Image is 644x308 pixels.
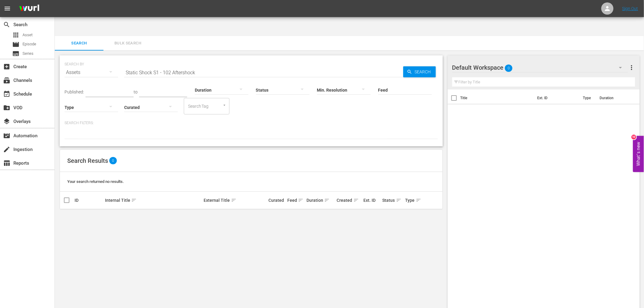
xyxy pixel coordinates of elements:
[105,197,202,204] div: Internal Title
[412,66,436,77] span: Search
[3,77,10,84] span: Channels
[15,2,44,16] img: ans4CAIJ8jUAAAAAAAAAAAAAAAAAAAAAAAAgQb4GAAAAAAAAAAAAAAAAAAAAAAAAJMjXAAAAAAAAAAAAAAAAAAAAAAAAgAT5G...
[534,89,579,107] th: Ext. ID
[363,198,380,203] div: Ext. ID
[65,89,84,94] span: Published:
[452,59,628,76] div: Default Workspace
[298,198,303,203] span: sort
[12,41,19,48] span: Episode
[3,159,10,167] span: Reports
[65,64,118,81] div: Assets
[23,41,36,47] span: Episode
[632,135,636,140] div: 10
[337,197,362,204] div: Created
[3,146,10,153] span: Ingestion
[204,197,267,204] div: External Title
[67,179,124,184] span: Your search returned no results.
[134,89,138,94] span: to
[3,104,10,111] span: VOD
[416,198,421,203] span: sort
[3,132,10,139] span: Automation
[131,198,137,203] span: sort
[596,89,632,107] th: Duration
[12,50,19,57] span: Series
[3,21,10,28] span: Search
[58,40,100,47] span: Search
[3,63,10,70] span: Create
[306,197,335,204] div: Duration
[109,157,117,164] span: 0
[222,102,227,108] button: Open
[628,64,635,71] span: more_vert
[396,198,401,203] span: sort
[579,89,596,107] th: Type
[3,90,10,98] span: Schedule
[23,51,33,57] span: Series
[353,198,359,203] span: sort
[324,198,330,203] span: sort
[3,118,10,125] span: Overlays
[622,6,638,11] a: Sign Out
[405,197,419,204] div: Type
[505,62,513,75] span: 0
[633,136,644,172] button: Open Feedback Widget
[23,32,33,38] span: Asset
[231,198,236,203] span: sort
[107,40,149,47] span: Bulk Search
[403,66,436,77] button: Search
[383,197,404,204] div: Status
[4,5,11,12] span: menu
[268,198,285,203] div: Curated
[67,157,108,164] span: Search Results
[65,121,438,126] p: Search Filters:
[12,31,19,39] span: Asset
[75,198,103,203] div: ID
[460,89,534,107] th: Title
[287,197,304,204] div: Feed
[628,60,635,75] button: more_vert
